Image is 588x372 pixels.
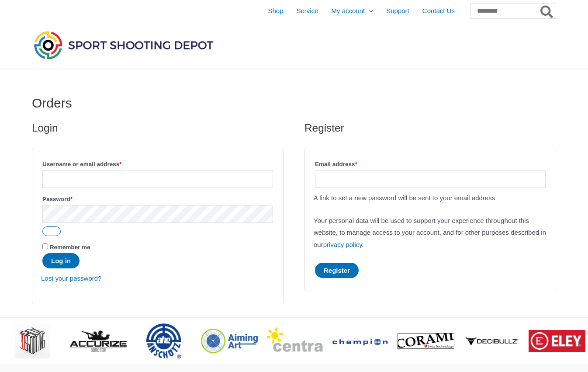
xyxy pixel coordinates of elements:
[304,121,556,135] h2: Register
[32,95,556,111] h1: Orders
[32,121,284,135] h2: Login
[315,158,546,170] label: Email address
[314,192,547,204] p: A link to set a new password will be sent to your email address.
[50,244,90,250] span: Remember me
[315,263,359,278] button: Register
[529,330,585,352] img: brand logo
[32,29,215,61] img: Sport Shooting Depot
[42,193,273,205] label: Password
[42,158,273,170] label: Username or email address
[42,243,48,249] input: Remember me
[539,3,556,18] button: Search
[41,275,101,282] a: Lost your password?
[314,215,547,251] p: Your personal data will be used to support your experience throughout this website, to manage acc...
[42,226,61,236] button: Show password
[323,241,362,248] a: privacy policy
[42,253,80,268] button: Log in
